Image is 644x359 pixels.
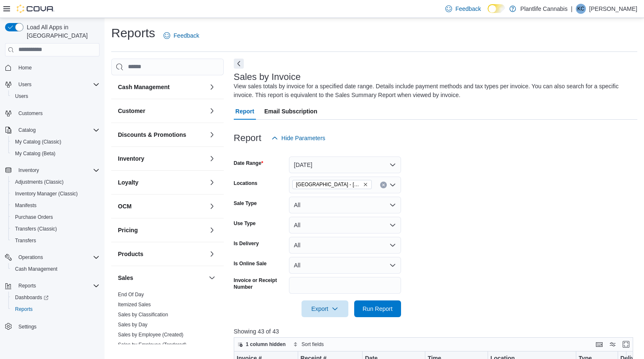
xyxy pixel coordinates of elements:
[12,264,61,274] a: Cash Management
[207,154,217,164] button: Inventory
[118,202,205,210] button: OCM
[8,292,103,303] a: Dashboards
[18,127,36,133] span: Catalog
[12,200,40,210] a: Manifests
[234,160,263,167] label: Date Range
[2,79,103,90] button: Users
[281,134,325,142] span: Hide Parameters
[2,124,103,136] button: Catalog
[576,4,586,14] div: Kiara Craig
[207,106,217,116] button: Customer
[12,91,31,101] a: Users
[234,260,267,267] label: Is Online Sale
[207,82,217,92] button: Cash Management
[207,130,217,140] button: Discounts & Promotions
[207,201,217,211] button: OCM
[15,179,64,185] span: Adjustments (Classic)
[235,103,254,120] span: Report
[8,223,103,235] button: Transfers (Classic)
[15,281,100,291] span: Reports
[488,4,505,13] input: Dark Mode
[289,197,401,213] button: All
[2,251,103,263] button: Operations
[12,292,100,303] span: Dashboards
[234,82,633,100] div: View sales totals by invoice for a specified date range. Details include payment methods and tax ...
[8,235,103,246] button: Transfers
[18,81,31,88] span: Users
[12,212,56,222] a: Purchase Orders
[15,165,42,175] button: Inventory
[15,226,57,232] span: Transfers (Classic)
[12,177,67,187] a: Adjustments (Classic)
[118,107,205,115] button: Customer
[234,240,259,247] label: Is Delivery
[12,236,39,246] a: Transfers
[118,274,133,282] h3: Sales
[118,131,205,139] button: Discounts & Promotions
[234,180,258,187] label: Locations
[18,254,43,261] span: Operations
[118,292,144,297] a: End Of Day
[234,327,637,336] p: Showing 43 of 43
[160,27,202,44] a: Feedback
[8,211,103,223] button: Purchase Orders
[18,282,36,289] span: Reports
[207,273,217,283] button: Sales
[12,264,100,274] span: Cash Management
[12,177,100,187] span: Adjustments (Classic)
[118,250,143,258] h3: Products
[118,332,184,338] a: Sales by Employee (Created)
[12,236,100,246] span: Transfers
[12,224,100,234] span: Transfers (Classic)
[520,4,567,14] p: Plantlife Cannabis
[2,107,103,119] button: Customers
[15,306,33,313] span: Reports
[207,177,217,187] button: Loyalty
[234,72,301,82] h3: Sales by Invoice
[15,93,28,100] span: Users
[111,25,155,41] h1: Reports
[8,263,103,275] button: Cash Management
[15,79,35,90] button: Users
[8,176,103,188] button: Adjustments (Classic)
[18,167,39,174] span: Inventory
[234,277,286,290] label: Invoice or Receipt Number
[118,107,145,115] h3: Customer
[12,149,100,159] span: My Catalog (Beta)
[234,59,244,69] button: Next
[15,190,78,197] span: Inventory Manager (Classic)
[18,323,36,330] span: Settings
[15,63,35,73] a: Home
[15,125,100,135] span: Catalog
[118,331,184,338] span: Sales by Employee (Created)
[2,62,103,74] button: Home
[12,137,65,147] a: My Catalog (Classic)
[118,131,186,139] h3: Discounts & Promotions
[15,108,46,118] a: Customers
[15,322,40,332] a: Settings
[455,5,481,13] span: Feedback
[17,5,54,13] img: Cova
[594,339,604,349] button: Keyboard shortcuts
[268,130,329,146] button: Hide Parameters
[18,110,43,117] span: Customers
[174,31,199,40] span: Feedback
[15,294,49,301] span: Dashboards
[15,150,56,157] span: My Catalog (Beta)
[118,178,138,187] h3: Loyalty
[15,125,39,135] button: Catalog
[307,300,343,317] span: Export
[8,136,103,148] button: My Catalog (Classic)
[15,252,100,262] span: Operations
[296,180,361,189] span: [GEOGRAPHIC_DATA] - [GEOGRAPHIC_DATA]
[289,237,401,254] button: All
[8,90,103,102] button: Users
[15,108,100,118] span: Customers
[15,79,100,90] span: Users
[289,257,401,274] button: All
[8,188,103,200] button: Inventory Manager (Classic)
[118,250,205,258] button: Products
[8,148,103,159] button: My Catalog (Beta)
[15,62,100,73] span: Home
[118,342,187,348] a: Sales by Employee (Tendered)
